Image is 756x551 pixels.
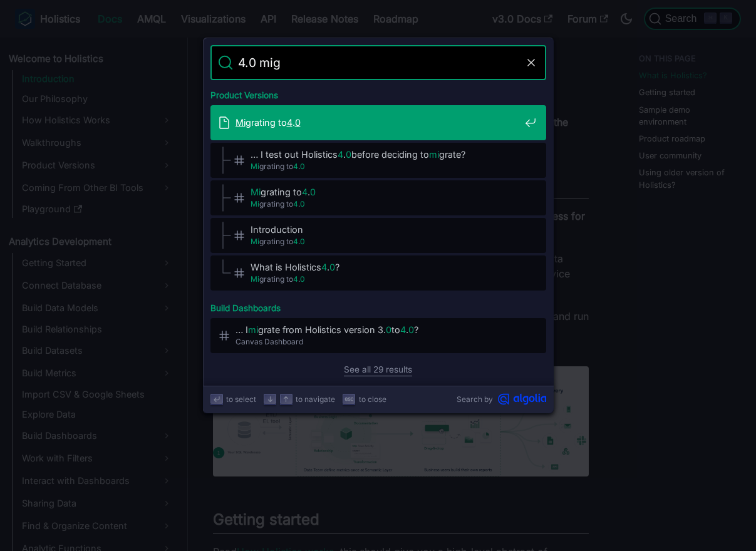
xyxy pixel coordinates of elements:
mark: Mi [251,274,259,284]
span: to navigate [296,393,335,405]
mark: 4 [302,187,308,197]
a: See all 29 results [344,363,412,376]
span: grating to . [251,235,520,247]
mark: 0 [386,324,391,335]
mark: mi [429,149,439,160]
mark: 0 [300,162,305,171]
mark: 4 [293,162,298,171]
mark: 0 [300,274,305,284]
span: Canvas Dashboard [236,336,520,348]
a: What is Holistics4.0?​Migrating to4.0 [210,255,546,291]
mark: 0 [295,117,301,128]
span: grating to . [251,273,520,285]
mark: 4 [338,149,343,160]
mark: 4 [293,237,298,246]
span: … I grate from Holistics version 3. to . ?​ [236,324,520,336]
span: … I test out Holistics . before deciding to grate?​ [251,148,520,160]
svg: Escape key [344,394,354,404]
svg: Arrow up [281,394,291,404]
mark: 0 [300,199,305,209]
mark: Mi [236,117,246,128]
mark: 0 [346,149,351,160]
a: Migrating to4.0 [210,105,546,140]
mark: 0 [329,262,335,272]
mark: Mi [251,187,261,197]
svg: Algolia [498,393,546,405]
a: Migrating to4.0​Migrating to4.0 [210,180,546,215]
mark: 4 [321,262,327,272]
mark: 4 [287,117,293,128]
mark: Mi [251,199,259,209]
mark: 4 [293,199,298,209]
span: grating to . [251,198,520,210]
mark: 0 [408,324,414,335]
mark: Mi [251,162,259,171]
span: to close [359,393,386,405]
div: Product Versions [208,80,549,105]
a: Search byAlgolia [457,393,546,405]
span: Introduction​ [251,224,520,235]
mark: mi [248,324,258,335]
span: What is Holistics . ?​ [251,261,520,273]
mark: 0 [300,237,305,246]
mark: 0 [310,187,316,197]
span: to select [226,393,256,405]
span: Search by [457,393,493,405]
svg: Enter key [212,394,221,404]
div: Build Dashboards [208,293,549,318]
mark: Mi [251,237,259,246]
span: grating to . [236,116,520,128]
button: Clear the query [524,55,539,70]
a: … Imigrate from Holistics version 3.0to4.0?​Canvas Dashboard [210,318,546,353]
input: Search docs [233,45,524,80]
span: grating to . [251,160,520,172]
mark: 4 [400,324,406,335]
span: grating to . ​ [251,186,520,198]
svg: Arrow down [266,394,275,404]
a: … I test out Holistics4.0before deciding tomigrate?​Migrating to4.0 [210,143,546,178]
a: Introduction​Migrating to4.0 [210,218,546,253]
mark: 4 [293,274,298,284]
